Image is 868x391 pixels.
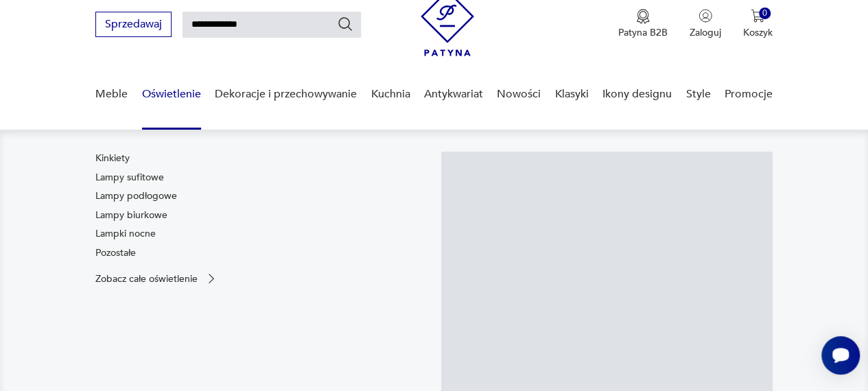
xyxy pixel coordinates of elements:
a: Ikona medaluPatyna B2B [618,9,668,39]
a: Antykwariat [424,68,483,121]
img: Ikona koszyka [751,9,764,23]
a: Kuchnia [371,68,410,121]
a: Meble [95,68,128,121]
a: Pozostałe [95,246,136,260]
a: Style [685,68,710,121]
a: Lampy sufitowe [95,171,164,185]
a: Lampy biurkowe [95,209,167,222]
button: Zaloguj [690,9,721,39]
p: Koszyk [743,26,773,39]
a: Promocje [725,68,773,121]
p: Zaloguj [690,26,721,39]
a: Sprzedawaj [95,21,172,30]
a: Lampy podłogowe [95,189,177,203]
button: Patyna B2B [618,9,668,39]
a: Oświetlenie [142,68,201,121]
img: Ikona medalu [636,9,650,24]
button: Sprzedawaj [95,12,172,37]
button: 0Koszyk [743,9,773,39]
a: Lampki nocne [95,227,156,241]
a: Dekoracje i przechowywanie [215,68,357,121]
p: Zobacz całe oświetlenie [95,274,198,283]
a: Ikony designu [602,68,672,121]
a: Zobacz całe oświetlenie [95,272,218,285]
p: Patyna B2B [618,26,668,39]
a: Kinkiety [95,152,130,165]
iframe: Smartsupp widget button [821,336,860,375]
img: Ikonka użytkownika [699,9,712,23]
a: Nowości [497,68,541,121]
div: 0 [759,8,771,19]
button: Szukaj [337,16,353,32]
a: Klasyki [555,68,589,121]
